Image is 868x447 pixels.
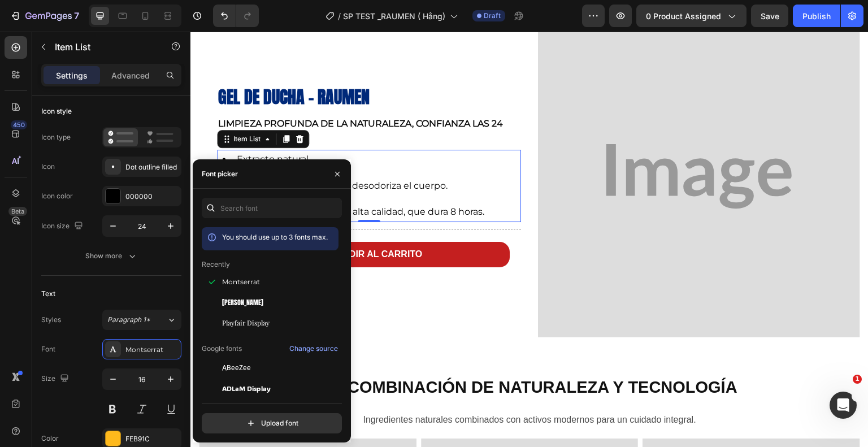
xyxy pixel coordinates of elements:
span: / [338,10,341,22]
p: Google fonts [202,344,242,354]
div: Upload font [245,418,298,429]
input: Search font [202,198,342,218]
div: Text [41,289,55,299]
strong: La combinación de naturaleza y tecnología [131,346,547,364]
button: 0 product assigned [636,5,747,27]
span: [PERSON_NAME] [222,297,263,307]
button: Show more [41,246,181,266]
p: 7 [74,9,79,23]
p: Advanced [111,70,150,81]
span: ADLaM Display [222,383,271,393]
span: 1 [853,375,862,384]
span: You should use up to 3 fonts max. [222,233,328,241]
span: Draft [484,11,501,21]
button: Change source [289,342,338,355]
button: Paragraph 1* [102,310,181,330]
span: Montserrat [222,277,260,287]
div: Icon [41,162,55,172]
iframe: Intercom live chat [830,392,857,419]
button: Publish [793,5,840,27]
div: Change source [289,344,338,354]
div: Show more [85,250,138,262]
span: ABeeZee [222,363,251,373]
button: Save [751,5,788,27]
span: Playfair Display [222,318,270,328]
div: 000000 [125,192,179,202]
span: Paragraph 1* [107,315,150,325]
div: 450 [11,120,27,129]
div: Dot outline filled [125,162,179,172]
div: Icon type [41,132,71,142]
p: Item List [55,40,151,54]
div: Beta [8,207,27,216]
button: 7 [5,5,84,27]
button: Upload font [202,413,342,433]
div: Undo/Redo [213,5,259,27]
div: Icon color [41,191,73,201]
iframe: Design area [190,32,868,447]
span: SP TEST _RAUMEN ( Hằng) [343,10,445,22]
div: Icon size [41,219,85,234]
p: Settings [56,70,88,81]
span: 0 product assigned [646,10,721,22]
div: Font picker [202,169,238,179]
div: FEB91C [125,434,179,444]
p: Recently [202,259,230,270]
div: Publish [802,10,831,22]
div: Styles [41,315,61,325]
div: Size [41,371,71,387]
div: Color [41,433,59,444]
div: Font [41,344,55,354]
p: Ingredientes naturales combinados con activos modernos para un cuidado integral. [10,380,668,397]
span: Save [761,11,779,21]
div: Montserrat [125,345,179,355]
div: Icon style [41,106,72,116]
